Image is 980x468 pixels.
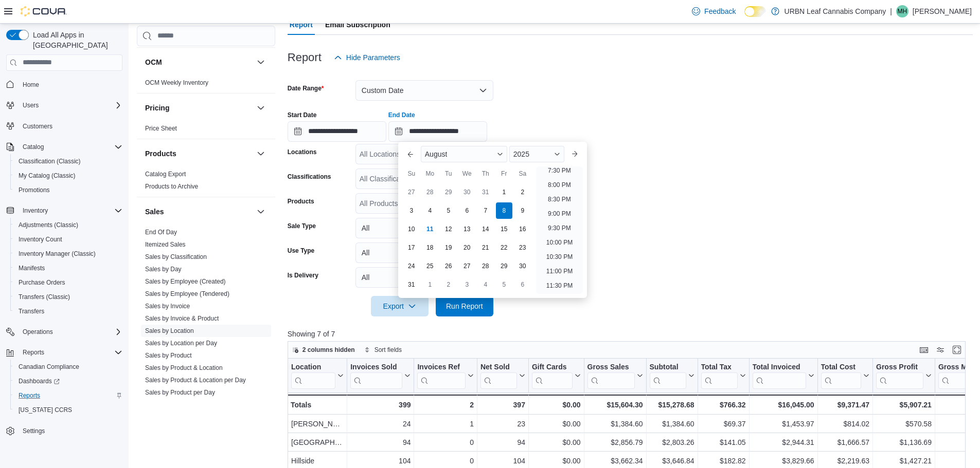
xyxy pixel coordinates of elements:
[496,165,512,182] div: Fr
[477,221,494,237] div: day-14
[291,362,335,388] div: Location
[19,141,48,153] button: Catalog
[752,399,814,411] div: $16,045.00
[14,248,100,260] a: Inventory Manager (Classic)
[302,346,355,354] span: 2 columns hidden
[290,14,313,35] span: Report
[137,77,275,93] div: OCM
[2,140,127,154] button: Catalog
[496,202,512,219] div: day-8
[145,229,177,236] a: End Of Day
[496,184,512,200] div: day-1
[446,301,483,311] span: Run Report
[587,362,634,372] div: Gross Sales
[477,202,494,219] div: day-7
[145,57,162,67] h3: OCM
[10,232,127,247] button: Inventory Count
[459,258,475,274] div: day-27
[19,346,122,359] span: Reports
[23,143,44,151] span: Catalog
[480,362,517,372] div: Net Sold
[288,173,331,181] label: Classifications
[934,344,947,356] button: Display options
[145,277,226,286] span: Sales by Employee (Created)
[14,276,122,289] span: Purchase Orders
[14,219,82,231] a: Adjustments (Classic)
[14,291,122,303] span: Transfers (Classic)
[19,78,122,91] span: Home
[145,364,223,371] a: Sales by Product & Location
[544,164,575,177] li: 7:30 PM
[14,155,85,167] a: Classification (Classic)
[19,406,72,414] span: [US_STATE] CCRS
[440,184,457,200] div: day-29
[403,276,420,293] div: day-31
[145,148,253,159] button: Products
[422,184,438,200] div: day-28
[876,362,932,388] button: Gross Profit
[145,290,229,298] span: Sales by Employee (Tendered)
[288,84,324,92] label: Date Range
[19,346,48,359] button: Reports
[330,47,404,68] button: Hide Parameters
[2,98,127,113] button: Users
[19,221,78,229] span: Adjustments (Classic)
[19,264,45,272] span: Manifests
[459,184,475,200] div: day-30
[876,362,923,372] div: Gross Profit
[19,391,40,400] span: Reports
[19,204,52,217] button: Inventory
[2,325,127,339] button: Operations
[566,146,583,162] button: Next month
[402,183,532,294] div: August, 2025
[371,296,429,316] button: Export
[377,296,422,316] span: Export
[14,389,122,402] span: Reports
[513,150,529,158] span: 2025
[23,348,44,357] span: Reports
[145,228,177,236] span: End Of Day
[288,329,973,339] p: Showing 7 of 7
[821,362,869,388] button: Total Cost
[532,362,581,388] button: Gift Cards
[19,377,60,385] span: Dashboards
[19,186,50,194] span: Promotions
[436,296,493,316] button: Run Report
[14,404,76,416] a: [US_STATE] CCRS
[14,375,122,387] span: Dashboards
[29,30,122,50] span: Load All Apps in [GEOGRAPHIC_DATA]
[14,262,122,274] span: Manifests
[422,221,438,237] div: day-11
[459,221,475,237] div: day-13
[876,399,932,411] div: $5,907.21
[10,169,127,183] button: My Catalog (Classic)
[14,305,48,317] a: Transfers
[19,278,65,287] span: Purchase Orders
[10,261,127,275] button: Manifests
[459,239,475,256] div: day-20
[440,276,457,293] div: day-2
[350,362,402,388] div: Invoices Sold
[291,362,335,372] div: Location
[459,276,475,293] div: day-3
[375,346,402,354] span: Sort fields
[14,291,74,303] a: Transfers (Classic)
[514,165,531,182] div: Sa
[10,360,127,374] button: Canadian Compliance
[14,276,69,289] a: Purchase Orders
[417,362,465,388] div: Invoices Ref
[10,388,127,403] button: Reports
[23,328,53,336] span: Operations
[145,302,190,310] span: Sales by Invoice
[145,265,182,273] span: Sales by Day
[544,193,575,205] li: 8:30 PM
[14,305,122,317] span: Transfers
[477,276,494,293] div: day-4
[440,221,457,237] div: day-12
[145,124,177,133] span: Price Sheet
[14,361,122,373] span: Canadian Compliance
[288,222,316,230] label: Sale Type
[514,239,531,256] div: day-23
[542,265,577,277] li: 11:00 PM
[19,141,122,153] span: Catalog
